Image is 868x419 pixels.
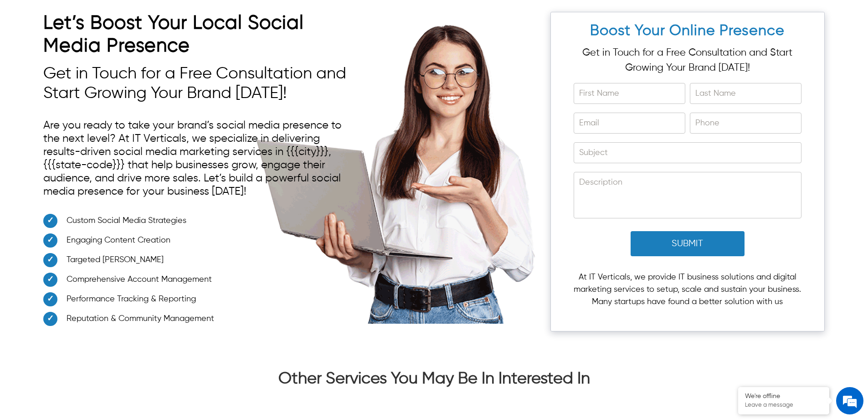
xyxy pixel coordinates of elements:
div: Leave a message [47,51,153,63]
span: Targeted [PERSON_NAME] [67,254,164,266]
p: Are you ready to take your brand’s social media presence to the next level? At IT Verticals, we s... [43,114,356,203]
p: Get in Touch for a Free Consultation and Start Growing Your Brand [DATE]! [574,46,801,76]
button: Submit [631,231,745,256]
span: We are offline. Please leave us a message. [19,115,159,207]
span: Reputation & Community Management [67,313,214,325]
h3: Get in Touch for a Free Consultation and Start Growing Your Brand [DATE]! [43,64,356,103]
img: logo_Zg8I0qSkbAqR2WFHt3p6CTuqpyXMFPubPcD2OT02zFN43Cy9FUNNG3NEPhM_Q1qe_.png [15,55,38,60]
div: Minimize live chat window [149,5,171,26]
em: Submit [134,281,165,293]
p: At IT Verticals, we provide IT business solutions and digital marketing services to setup, scale ... [574,271,801,308]
span: Custom Social Media Strategies [67,215,186,227]
span: Performance Tracking & Reporting [67,293,196,305]
span: Engaging Content Creation [67,234,170,247]
textarea: Type your message and click 'Submit' [5,249,174,281]
span: Comprehensive Account Management [67,274,212,286]
img: salesiqlogo_leal7QplfZFryJ6FIlVepeu7OftD7mt8q6exU6-34PB8prfIgodN67KcxXM9Y7JQ_.png [63,239,69,245]
h3: Other Services You May Be In Interested In [43,369,825,389]
p: Leave a message [745,402,822,409]
div: We're offline [745,393,822,400]
h2: Let’s Boost Your Local Social Media Presence [43,12,356,62]
em: Driven by SalesIQ [72,239,116,245]
h2: Boost Your Online Presence [568,17,807,45]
